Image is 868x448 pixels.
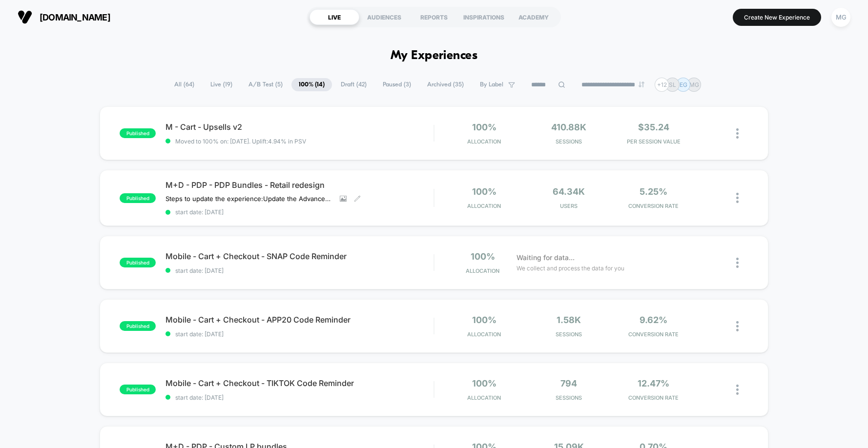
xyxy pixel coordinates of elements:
img: close [736,321,739,331]
img: Visually logo [18,10,32,24]
span: start date: [DATE] [165,330,434,338]
span: published [120,128,156,138]
span: Sessions [529,331,609,338]
div: INSPIRATIONS [459,9,509,25]
div: MG [831,8,850,27]
span: 100% [471,251,495,262]
span: published [120,321,156,331]
span: 100% [472,378,496,388]
span: Allocation [466,267,499,274]
span: 64.34k [553,186,585,197]
div: REPORTS [409,9,459,25]
p: SL [669,81,676,88]
button: Create New Experience [733,9,821,26]
span: Allocation [467,331,501,338]
div: AUDIENCES [359,9,409,25]
div: LIVE [310,9,359,25]
button: [DOMAIN_NAME] [15,9,113,25]
span: All ( 64 ) [167,78,202,91]
span: start date: [DATE] [165,394,434,401]
span: Allocation [467,394,501,401]
span: A/B Test ( 5 ) [241,78,290,91]
p: EG [680,81,687,88]
span: Archived ( 35 ) [420,78,471,91]
span: Mobile - Cart + Checkout - SNAP Code Reminder [165,251,434,261]
button: MG [828,7,853,27]
span: [DOMAIN_NAME] [40,12,110,22]
span: Live ( 19 ) [203,78,240,91]
span: By Label [480,81,503,88]
span: CONVERSION RATE [614,203,694,209]
span: start date: [DATE] [165,208,434,216]
h1: My Experiences [391,49,478,63]
span: 5.25% [640,186,667,197]
span: Allocation [467,138,501,145]
span: Moved to 100% on: [DATE] . Uplift: 4.94% in PSV [175,138,306,145]
img: end [639,81,644,87]
span: 100% [472,315,496,325]
span: 794 [560,378,577,388]
span: Waiting for data... [517,252,575,263]
span: 9.62% [640,315,667,325]
span: Steps to update the experience:Update the Advanced RulingUpdate the page targeting [165,195,332,203]
span: CONVERSION RATE [614,331,694,338]
img: close [736,385,739,395]
span: 410.88k [551,122,586,132]
img: close [736,193,739,203]
span: Allocation [467,203,501,209]
span: Users [529,203,609,209]
span: $35.24 [638,122,669,132]
span: Sessions [529,394,609,401]
span: Mobile - Cart + Checkout - APP20 Code Reminder [165,315,434,325]
span: Draft ( 42 ) [333,78,374,91]
span: M+D - PDP - PDP Bundles - Retail redesign [165,180,434,190]
span: CONVERSION RATE [614,394,694,401]
span: Mobile - Cart + Checkout - TIKTOK Code Reminder [165,378,434,388]
div: + 12 [655,78,669,92]
span: Paused ( 3 ) [375,78,418,91]
span: 100% [472,122,496,132]
span: PER SESSION VALUE [614,138,694,145]
span: 100% [472,186,496,197]
img: close [736,258,739,268]
p: MG [689,81,699,88]
span: 100% ( 14 ) [291,78,332,91]
span: 12.47% [638,378,669,388]
div: ACADEMY [509,9,558,25]
span: published [120,193,156,203]
span: published [120,258,156,267]
span: M - Cart - Upsells v2 [165,122,434,132]
span: 1.58k [557,315,581,325]
span: published [120,385,156,394]
span: We collect and process the data for you [517,264,624,273]
span: start date: [DATE] [165,267,434,274]
img: close [736,128,739,139]
span: Sessions [529,138,609,145]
